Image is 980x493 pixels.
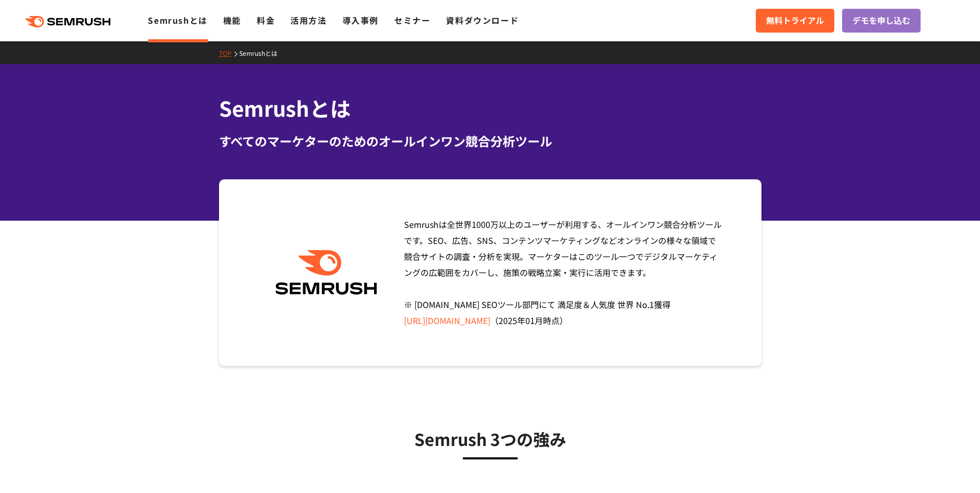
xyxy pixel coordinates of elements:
a: 導入事例 [343,14,379,26]
div: すべてのマーケターのためのオールインワン競合分析ツール [219,132,761,150]
a: 無料トライアル [756,9,834,33]
a: [URL][DOMAIN_NAME] [404,314,490,327]
a: デモを申し込む [842,9,921,33]
a: Semrushとは [148,14,207,26]
span: 無料トライアル [766,14,824,27]
a: Semrushとは [239,49,285,57]
span: Semrushは全世界1000万以上のユーザーが利用する、オールインワン競合分析ツールです。SEO、広告、SNS、コンテンツマーケティングなどオンラインの様々な領域で競合サイトの調査・分析を実現... [404,218,722,327]
span: デモを申し込む [852,14,910,27]
a: 活用方法 [290,14,326,26]
img: Semrush [270,250,382,295]
a: TOP [219,49,239,57]
a: 機能 [223,14,241,26]
h1: Semrushとは [219,93,761,124]
a: 料金 [257,14,275,26]
a: セミナー [394,14,430,26]
a: 資料ダウンロード [446,14,519,26]
h3: Semrush 3つの強み [245,426,736,452]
